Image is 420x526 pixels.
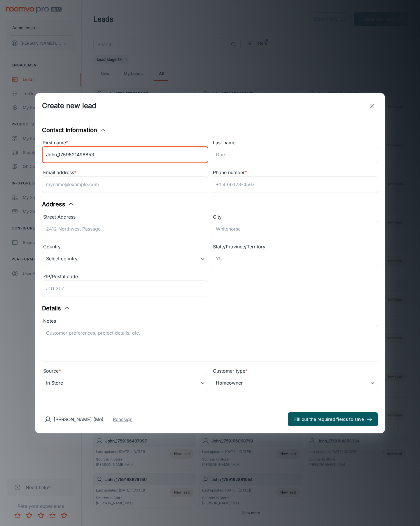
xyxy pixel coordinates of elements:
[42,281,208,297] input: J1U 3L7
[212,251,378,267] input: YU
[42,375,208,391] div: In Store
[42,221,208,237] input: 2412 Northwest Passage
[288,412,378,426] button: Fill out the required fields to save
[212,221,378,237] input: Whitehorse
[212,177,378,193] input: +1 439-123-4567
[212,367,378,375] div: Customer type
[42,177,208,193] input: myname@example.com
[212,375,378,391] div: Homeowner
[42,317,378,325] div: Notes
[212,169,378,177] div: Phone number
[366,100,378,112] button: exit
[42,213,208,221] div: Street Address
[212,139,378,147] div: Last name
[212,147,378,163] input: Doe
[42,147,208,163] input: John
[42,243,208,251] div: Country
[42,139,208,147] div: First name
[42,169,208,177] div: Email address
[42,273,208,281] div: ZIP/Postal code
[42,126,106,134] button: Contact Information
[212,213,378,221] div: City
[42,200,75,209] button: Address
[42,251,208,267] div: Select country
[42,367,208,375] div: Source
[42,304,70,313] button: Details
[54,416,104,423] p: [PERSON_NAME] (Me)
[113,416,132,423] button: Reassign
[212,243,378,251] div: State/Province/Territory
[42,101,96,111] h1: Create new lead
